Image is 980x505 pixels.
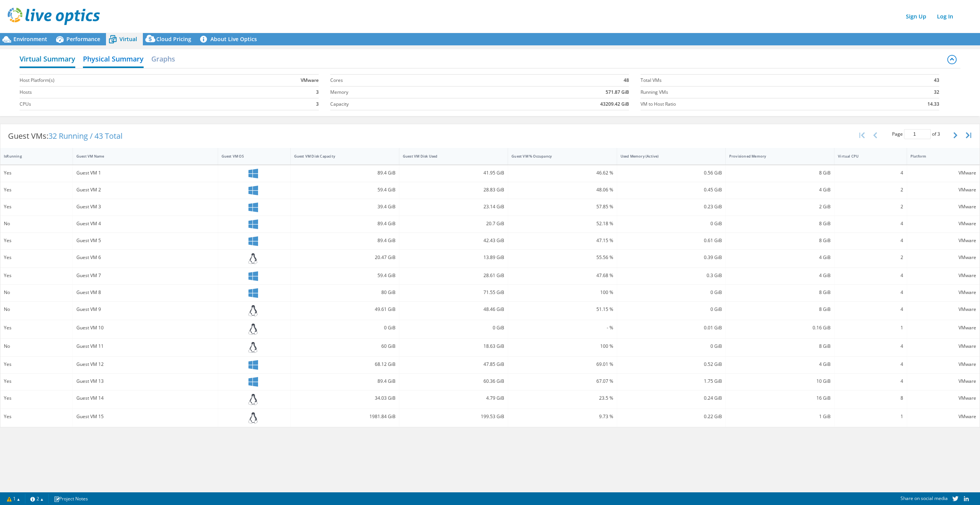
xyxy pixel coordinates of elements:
div: 4 [838,342,903,351]
div: Guest VM 5 [76,236,214,245]
div: 0.3 GiB [621,271,722,280]
div: 0.61 GiB [621,236,722,245]
div: 8 GiB [729,288,831,297]
div: 0 GiB [621,288,722,297]
div: Guest VM 7 [76,271,214,280]
div: No [4,288,69,297]
div: 8 GiB [729,219,831,228]
div: Yes [4,203,69,211]
div: VMware [910,186,976,194]
div: 10 GiB [729,377,831,385]
div: Guest VM 8 [76,288,214,297]
div: Guest VM Disk Used [403,154,495,159]
div: 8 GiB [729,236,831,245]
div: 89.4 GiB [294,236,396,245]
div: 0 GiB [621,219,722,228]
div: 100 % [512,342,613,351]
div: Provisioned Memory [729,154,821,159]
div: 9.73 % [512,412,613,421]
div: Yes [4,394,69,402]
div: Yes [4,412,69,421]
input: jump to page [904,129,931,139]
div: 57.85 % [512,203,613,211]
b: 48 [624,76,629,84]
div: Used Memory (Active) [621,154,713,159]
div: Guest VM Disk Capacity [294,154,386,159]
div: 28.83 GiB [403,186,504,194]
div: Guest VM 6 [76,253,214,262]
div: 8 [838,394,903,402]
div: 0.45 GiB [621,186,722,194]
img: live_optics_svg.svg [8,8,100,25]
div: 51.15 % [512,305,613,314]
div: Guest VM 1 [76,169,214,177]
div: 4 [838,360,903,369]
span: Share on social media [901,495,948,502]
div: 4 [838,377,903,385]
div: 0.01 GiB [621,324,722,332]
b: VMware [301,76,319,84]
b: 571.87 GiB [606,88,629,96]
div: 71.55 GiB [403,288,504,297]
div: IsRunning [4,154,60,159]
b: 3 [316,100,319,108]
div: 2 [838,186,903,194]
div: VMware [910,288,976,297]
div: 28.61 GiB [403,271,504,280]
div: 0 GiB [294,324,396,332]
span: Virtual [119,35,137,43]
div: 1 [838,412,903,421]
div: No [4,342,69,351]
div: Guest VM 10 [76,324,214,332]
div: 68.12 GiB [294,360,396,369]
div: Guest VM 9 [76,305,214,314]
div: 4.79 GiB [403,394,504,402]
div: 41.95 GiB [403,169,504,177]
span: Cloud Pricing [156,35,191,43]
div: 100 % [512,288,613,297]
div: VMware [910,236,976,245]
label: Cores [330,76,460,84]
div: Yes [4,377,69,385]
div: Guest VM 11 [76,342,214,351]
div: 2 [838,253,903,262]
b: 14.33 [927,100,939,108]
div: Guest VM 3 [76,203,214,211]
div: Yes [4,360,69,369]
div: 0.24 GiB [621,394,722,402]
span: Page of [892,129,940,139]
div: Guest VM 14 [76,394,214,402]
b: 43 [934,76,939,84]
div: 8 GiB [729,342,831,351]
h2: Physical Summary [83,51,144,68]
div: 47.68 % [512,271,613,280]
b: 32 [934,88,939,96]
div: Guest VM Name [76,154,205,159]
a: Project Notes [48,494,93,503]
a: Sign Up [902,11,930,22]
div: 47.85 GiB [403,360,504,369]
div: VMware [910,169,976,177]
div: 52.18 % [512,219,613,228]
div: Guest VM 13 [76,377,214,385]
div: 2 GiB [729,203,831,211]
div: 80 GiB [294,288,396,297]
div: 42.43 GiB [403,236,504,245]
div: 69.01 % [512,360,613,369]
div: 23.14 GiB [403,203,504,211]
div: 1981.84 GiB [294,412,396,421]
div: No [4,219,69,228]
label: Capacity [330,100,460,108]
div: VMware [910,394,976,402]
div: VMware [910,377,976,385]
div: Guest VMs: [0,124,130,148]
div: 4 [838,305,903,314]
div: 4 [838,236,903,245]
div: 18.63 GiB [403,342,504,351]
div: 4 [838,219,903,228]
span: Environment [13,35,47,43]
div: 1 GiB [729,412,831,421]
div: Yes [4,169,69,177]
div: 199.53 GiB [403,412,504,421]
div: 4 [838,271,903,280]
